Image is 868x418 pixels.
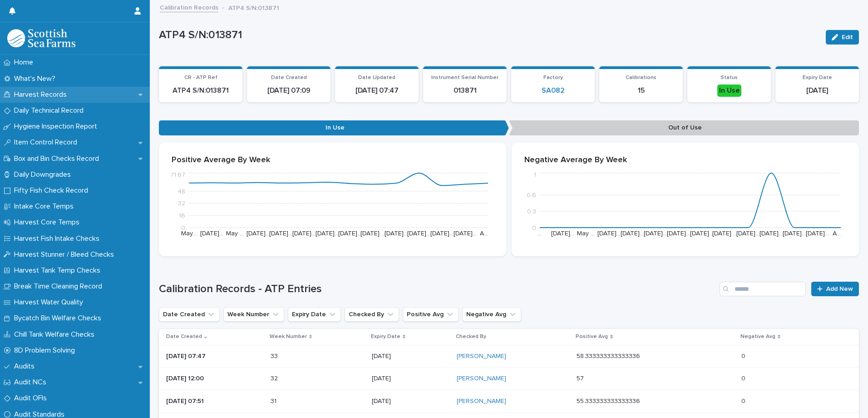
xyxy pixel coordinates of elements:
[159,283,716,296] h1: Calibration Records - ATP Entries
[184,75,217,80] span: CR - ATP Ref
[269,230,292,237] text: [DATE]…
[10,378,54,387] p: Audit NCs
[833,230,841,237] text: A…
[10,266,108,275] p: Harvest Tank Temp Checks
[717,85,741,97] div: In Use
[712,230,737,237] text: [DATE] …
[228,2,279,12] p: ATP4 S/N:013871
[170,172,185,178] tspan: 71.67
[781,86,853,95] p: [DATE]
[783,230,806,237] text: [DATE]…
[806,230,829,237] text: [DATE]…
[252,86,325,95] p: [DATE] 07:09
[403,307,459,322] button: Positive Avg
[271,351,280,360] p: 33
[10,282,109,291] p: Break Time Cleaning Record
[226,230,244,237] text: May …
[166,375,263,383] p: [DATE] 12:00
[159,368,859,390] tr: [DATE] 12:003232 [DATE][PERSON_NAME] 5757 00
[532,225,536,231] tspan: 0
[534,172,536,178] tspan: 1
[159,307,220,322] button: Date Created
[480,230,488,237] text: A…
[842,34,853,40] span: Edit
[577,396,642,405] p: 55.333333333333336
[690,230,713,237] text: [DATE]…
[621,230,644,237] text: [DATE]…
[10,186,95,195] p: Fifty Fish Check Record
[577,373,586,383] p: 57
[10,218,87,227] p: Harvest Core Temps
[826,286,853,292] span: Add New
[10,75,63,83] p: What's New?
[10,58,40,67] p: Home
[509,120,859,135] p: Out of Use
[271,75,307,80] span: Date Created
[10,314,108,323] p: Bycatch Bin Welfare Checks
[10,106,91,115] p: Daily Technical Record
[605,86,677,95] p: 15
[371,332,400,342] p: Expiry Date
[10,154,106,163] p: Box and Bin Checks Record
[166,398,263,405] p: [DATE] 07:51
[524,155,846,165] p: Negative Average By Week
[826,30,859,45] button: Edit
[10,394,54,403] p: Audit OFIs
[10,250,121,259] p: Harvest Stunner / Bleed Checks
[292,230,316,237] text: [DATE]…
[736,230,759,237] text: [DATE]…
[7,29,75,47] img: mMrefqRFQpe26GRNOUkG
[543,75,563,80] span: Factory
[741,396,747,405] p: 0
[10,202,81,211] p: Intake Core Temps
[340,86,413,95] p: [DATE] 07:47
[178,200,185,207] tspan: 32
[10,90,74,99] p: Harvest Records
[159,390,859,413] tr: [DATE] 07:513131 [DATE][PERSON_NAME] 55.33333333333333655.333333333333336 00
[457,353,506,360] a: [PERSON_NAME]
[10,330,102,339] p: Chill Tank Welfare Checks
[345,307,399,322] button: Checked By
[407,230,430,237] text: [DATE]…
[10,170,78,179] p: Daily Downgrades
[360,230,385,237] text: [DATE] …
[454,230,477,237] text: [DATE]…
[10,362,42,371] p: Audits
[597,230,621,237] text: [DATE]…
[358,75,395,80] span: Date Updated
[803,75,832,80] span: Expiry Date
[527,192,536,199] tspan: 0.6
[159,345,859,368] tr: [DATE] 07:473333 [DATE][PERSON_NAME] 58.33333333333333658.333333333333336 00
[720,282,806,296] input: Search
[172,155,493,165] p: Positive Average By Week
[200,230,223,237] text: [DATE]…
[179,213,185,219] tspan: 16
[338,230,361,237] text: [DATE]…
[457,375,506,383] a: [PERSON_NAME]
[166,353,263,360] p: [DATE] 07:47
[10,298,90,307] p: Harvest Water Quality
[644,230,667,237] text: [DATE]…
[759,230,783,237] text: [DATE]…
[181,230,197,237] text: May…
[159,120,509,135] p: In Use
[271,396,278,405] p: 31
[527,209,536,215] tspan: 0.3
[429,86,501,95] p: 013871
[385,230,408,237] text: [DATE]…
[159,29,819,42] p: ATP4 S/N:013871
[811,282,859,296] a: Add New
[626,75,656,80] span: Calibrations
[10,234,107,243] p: Harvest Fish Intake Checks
[372,398,449,405] p: [DATE]
[372,375,449,383] p: [DATE]
[223,307,284,322] button: Week Number
[178,188,185,194] tspan: 48
[166,332,202,342] p: Date Created
[431,75,498,80] span: Instrument Serial Number
[577,230,595,237] text: May …
[160,2,218,12] a: Calibration Records
[542,86,565,95] a: SA082
[271,373,280,383] p: 32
